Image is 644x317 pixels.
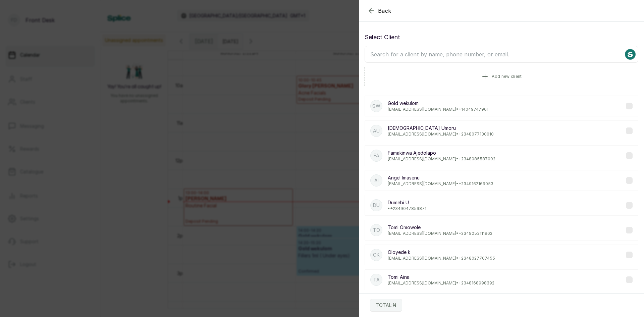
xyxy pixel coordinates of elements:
p: [EMAIL_ADDRESS][DOMAIN_NAME] • +234 8027707455 [388,256,495,261]
p: Ok [373,252,380,258]
p: [EMAIL_ADDRESS][DOMAIN_NAME] • +234 8168998392 [388,280,494,286]
p: Tomi Omowole [388,224,492,231]
p: [EMAIL_ADDRESS][DOMAIN_NAME] • +234 9162169053 [388,181,493,187]
p: AI [374,177,379,184]
p: • +234 9047859871 [388,206,426,211]
p: Angel Imasenu [388,174,493,181]
p: [EMAIL_ADDRESS][DOMAIN_NAME] • +234 9053111962 [388,231,492,236]
p: Tomi Aina [388,274,494,280]
p: DU [373,202,380,209]
span: Back [378,7,391,15]
span: Add new client [492,74,522,79]
p: Gold wekulom [388,100,488,107]
p: [EMAIL_ADDRESS][DOMAIN_NAME] • +1 4049747961 [388,107,488,112]
p: [DEMOGRAPHIC_DATA] Umoru [388,125,494,131]
p: Oloyede k [388,249,495,256]
p: TO [373,227,380,233]
p: Dumebi U [388,199,426,206]
p: TOTAL: ₦ [376,302,396,309]
p: [EMAIL_ADDRESS][DOMAIN_NAME] • +234 8077130010 [388,131,494,137]
p: Famakinwa Ajedolapo [388,150,495,156]
p: [EMAIL_ADDRESS][DOMAIN_NAME] • +234 8085587092 [388,156,495,162]
p: Select Client [365,33,638,42]
button: Add new client [365,67,638,86]
p: Gw [372,103,380,109]
p: AU [373,127,380,134]
button: Back [367,7,391,15]
input: Search for a client by name, phone number, or email. [365,46,638,63]
p: TA [373,276,380,283]
p: FA [374,152,379,159]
